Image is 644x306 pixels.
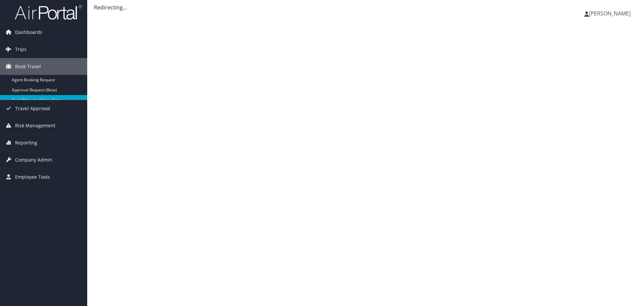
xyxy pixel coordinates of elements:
span: Reporting [15,134,37,151]
span: Company Admin [15,151,52,168]
span: Dashboards [15,24,42,41]
span: Travel Approval [15,100,50,117]
div: Redirecting... [94,3,637,11]
span: Risk Management [15,117,55,134]
img: airportal-logo.png [15,4,82,20]
span: Trips [15,41,26,58]
span: [PERSON_NAME] [589,10,631,17]
a: [PERSON_NAME] [584,3,637,24]
span: Employee Tools [15,169,50,185]
span: Book Travel [15,58,41,75]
